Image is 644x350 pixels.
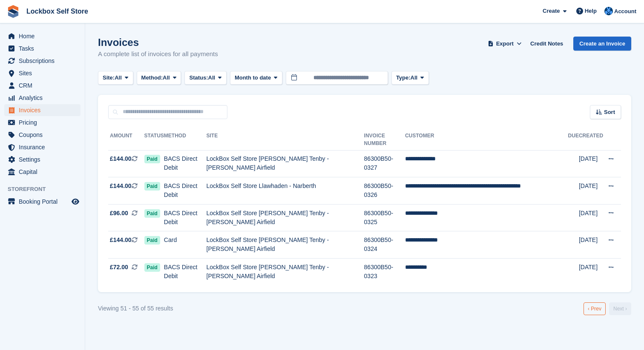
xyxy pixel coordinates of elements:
[144,129,164,151] th: Status
[364,231,405,259] td: 86300B50-0324
[4,141,80,153] a: menu
[164,150,207,177] td: BACS Direct Debit
[23,4,92,18] a: Lockbox Self Store
[7,5,20,18] img: stora-icon-8386f47178a22dfd0bd8f6a31ec36ba5ce8667c1dd55bd0f319d3a0aa187defe.svg
[19,196,70,208] span: Booking Portal
[98,71,133,85] button: Site: All
[144,155,160,163] span: Paid
[207,231,364,259] td: LockBox Self Store [PERSON_NAME] Tenby - [PERSON_NAME] Airfield
[4,117,80,128] a: menu
[98,37,218,48] h1: Invoices
[141,74,163,82] span: Method:
[189,74,208,82] span: Status:
[70,196,80,207] a: Preview store
[19,141,70,153] span: Insurance
[585,7,597,15] span: Help
[19,55,70,67] span: Subscriptions
[582,302,633,315] nav: Pages
[4,30,80,42] a: menu
[110,236,132,245] span: £144.00
[164,231,207,259] td: Card
[164,259,207,285] td: BACS Direct Debit
[184,71,226,85] button: Status: All
[164,204,207,231] td: BACS Direct Debit
[235,74,271,82] span: Month to date
[543,7,560,15] span: Create
[364,129,405,151] th: Invoice Number
[19,154,70,165] span: Settings
[579,259,603,285] td: [DATE]
[4,55,80,67] a: menu
[19,166,70,178] span: Capital
[568,129,579,151] th: Due
[144,209,160,218] span: Paid
[164,129,207,151] th: Method
[579,204,603,231] td: [DATE]
[405,129,568,151] th: Customer
[207,204,364,231] td: LockBox Self Store [PERSON_NAME] Tenby - [PERSON_NAME] Airfield
[604,108,615,117] span: Sort
[163,74,170,82] span: All
[579,150,603,177] td: [DATE]
[579,177,603,205] td: [DATE]
[19,67,70,79] span: Sites
[364,177,405,205] td: 86300B50-0326
[614,7,636,16] span: Account
[19,80,70,91] span: CRM
[207,129,364,151] th: Site
[4,166,80,178] a: menu
[207,259,364,285] td: LockBox Self Store [PERSON_NAME] Tenby - [PERSON_NAME] Airfield
[4,129,80,141] a: menu
[208,74,216,82] span: All
[144,182,160,191] span: Paid
[486,37,523,51] button: Export
[115,74,122,82] span: All
[4,196,80,208] a: menu
[4,92,80,104] a: menu
[364,150,405,177] td: 86300B50-0327
[207,150,364,177] td: LockBox Self Store [PERSON_NAME] Tenby - [PERSON_NAME] Airfield
[164,177,207,205] td: BACS Direct Debit
[19,104,70,116] span: Invoices
[137,71,181,85] button: Method: All
[108,129,144,151] th: Amount
[144,263,160,272] span: Paid
[19,117,70,128] span: Pricing
[391,71,429,85] button: Type: All
[19,30,70,42] span: Home
[609,302,631,315] a: Next
[144,236,160,245] span: Paid
[19,92,70,104] span: Analytics
[19,129,70,141] span: Coupons
[584,302,606,315] a: Previous
[4,80,80,91] a: menu
[230,71,282,85] button: Month to date
[4,104,80,116] a: menu
[364,204,405,231] td: 86300B50-0325
[579,231,603,259] td: [DATE]
[4,154,80,165] a: menu
[4,67,80,79] a: menu
[579,129,603,151] th: Created
[364,259,405,285] td: 86300B50-0323
[110,182,132,191] span: £144.00
[573,37,631,51] a: Create an Invoice
[103,74,115,82] span: Site:
[110,263,128,272] span: £72.00
[496,40,514,48] span: Export
[527,37,566,51] a: Credit Notes
[207,177,364,205] td: LockBox Self Store Llawhaden - Narberth
[604,7,613,15] img: Naomi Davies
[19,43,70,54] span: Tasks
[396,74,411,82] span: Type:
[4,43,80,54] a: menu
[411,74,418,82] span: All
[110,154,132,163] span: £144.00
[110,209,128,218] span: £96.00
[98,49,218,59] p: A complete list of invoices for all payments
[98,304,173,313] div: Viewing 51 - 55 of 55 results
[8,185,85,193] span: Storefront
